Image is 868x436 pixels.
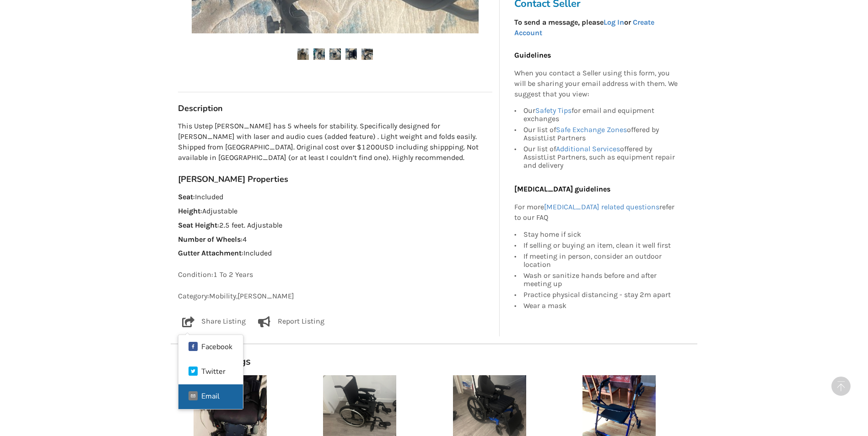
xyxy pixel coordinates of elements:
strong: Gutter Attachment [178,249,242,257]
div: facebook [187,340,234,354]
a: Log In [604,18,624,27]
div: Wear a mask [523,300,678,310]
p: : 2.5 feet. Adjustable [178,220,492,231]
p: Condition: 1 To 2 Years [178,270,492,280]
h3: [PERSON_NAME] Properties [178,174,492,185]
h3: Description [178,103,492,114]
div: If selling or buying an item, clean it well first [523,240,678,251]
p: This Ustep [PERSON_NAME] has 5 wheels for stability. Specifically designed for [PERSON_NAME] with... [178,121,492,163]
img: ustep walker-walker-mobility-vancouver-assistlist-listing [297,48,309,60]
p: Share Listing [201,316,246,327]
b: Guidelines [514,51,551,59]
div: Twitter [201,368,226,375]
strong: To send a message, please or [514,18,654,37]
b: [MEDICAL_DATA] guidelines [514,185,610,193]
p: : 4 [178,234,492,245]
div: If meeting in person, consider an outdoor location [523,251,678,270]
a: [MEDICAL_DATA] related questions [544,202,659,211]
div: Our list of offered by AssistList Partners [523,124,678,144]
img: ustep walker-walker-mobility-vancouver-assistlist-listing [345,48,357,60]
div: Email [201,393,220,400]
p: Category: Mobility , [PERSON_NAME] [178,291,492,302]
a: Safety Tips [535,106,571,115]
p: : Included [178,192,492,202]
div: Wash or sanitize hands before and after meeting up [523,270,678,289]
a: Additional Services [556,144,620,153]
p: For more refer to our FAQ [514,202,678,223]
h1: Similar Listings [171,355,697,368]
p: When you contact a Seller using this form, you will be sharing your email address with them. We s... [514,68,678,100]
strong: Seat [178,192,193,201]
p: : Included [178,248,492,259]
img: ustep walker-walker-mobility-vancouver-assistlist-listing [361,48,373,60]
div: Practice physical distancing - stay 2m apart [523,289,678,300]
img: ustep walker-walker-mobility-vancouver-assistlist-listing [313,48,325,60]
div: Stay home if sick [523,230,678,240]
div: email [187,389,221,404]
strong: Seat Height [178,221,217,229]
p: : Adjustable [178,206,492,217]
div: twitter [187,365,227,379]
div: Our for email and equipment exchanges [523,106,678,124]
div: Facebook [201,343,232,351]
img: ustep walker-walker-mobility-vancouver-assistlist-listing [329,48,341,60]
strong: Number of Wheels [178,235,241,244]
a: Safe Exchange Zones [556,125,627,134]
div: Our list of offered by AssistList Partners, such as equipment repair and delivery [523,144,678,170]
strong: Height [178,207,200,215]
p: Report Listing [278,316,324,327]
